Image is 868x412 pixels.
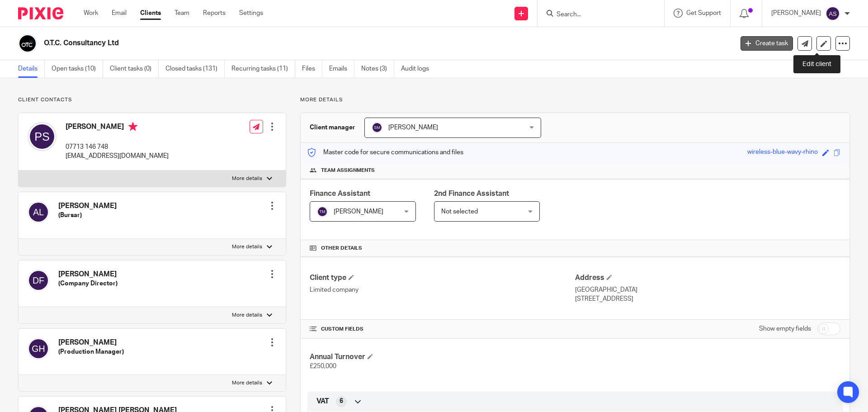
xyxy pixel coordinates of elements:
[112,9,127,18] a: Email
[84,9,98,18] a: Work
[58,211,117,220] h5: (Bursar)
[310,285,575,294] p: Limited company
[239,9,263,18] a: Settings
[232,243,262,251] p: More details
[310,190,370,197] span: Finance Assistant
[321,245,362,252] span: Other details
[232,312,262,319] p: More details
[575,273,840,283] h4: Address
[340,397,343,406] span: 6
[203,9,226,18] a: Reports
[361,60,394,78] a: Notes (3)
[18,60,45,78] a: Details
[110,60,159,78] a: Client tasks (0)
[28,270,49,291] img: svg%3E
[434,190,509,197] span: 2nd Finance Assistant
[18,34,37,53] img: otc.png
[826,6,840,21] img: svg%3E
[307,148,463,157] p: Master code for secure communications and files
[310,326,575,333] h4: CUSTOM FIELDS
[128,122,137,131] i: Primary
[771,9,821,18] p: [PERSON_NAME]
[58,279,118,288] h5: (Company Director)
[231,60,295,78] a: Recurring tasks (11)
[310,352,575,362] h4: Annual Turnover
[52,60,103,78] a: Open tasks (10)
[175,9,189,18] a: Team
[329,60,354,78] a: Emails
[44,38,590,48] h2: O.T.C. Consultancy Ltd
[58,201,117,211] h4: [PERSON_NAME]
[66,152,169,161] p: [EMAIL_ADDRESS][DOMAIN_NAME]
[165,60,225,78] a: Closed tasks (131)
[388,124,438,131] span: [PERSON_NAME]
[58,270,118,279] h4: [PERSON_NAME]
[58,338,124,347] h4: [PERSON_NAME]
[747,147,818,158] div: wireless-blue-wavy-rhino
[18,7,63,19] img: Pixie
[232,175,262,182] p: More details
[310,123,355,132] h3: Client manager
[18,96,286,104] p: Client contacts
[334,208,383,215] span: [PERSON_NAME]
[321,167,375,174] span: Team assignments
[759,324,811,333] label: Show empty fields
[232,379,262,387] p: More details
[58,347,124,356] h5: (Production Manager)
[140,9,161,18] a: Clients
[372,122,382,133] img: svg%3E
[28,201,49,223] img: svg%3E
[300,96,850,104] p: More details
[66,122,169,133] h4: [PERSON_NAME]
[741,36,793,51] a: Create task
[66,142,169,152] p: 07713 146 748
[310,363,336,369] span: £250,000
[317,206,328,217] img: svg%3E
[310,273,575,283] h4: Client type
[441,208,478,215] span: Not selected
[575,294,840,303] p: [STREET_ADDRESS]
[556,11,637,19] input: Search
[401,60,436,78] a: Audit logs
[575,285,840,294] p: [GEOGRAPHIC_DATA]
[316,397,329,406] span: VAT
[302,60,322,78] a: Files
[28,122,57,151] img: svg%3E
[686,10,721,16] span: Get Support
[28,338,49,360] img: svg%3E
